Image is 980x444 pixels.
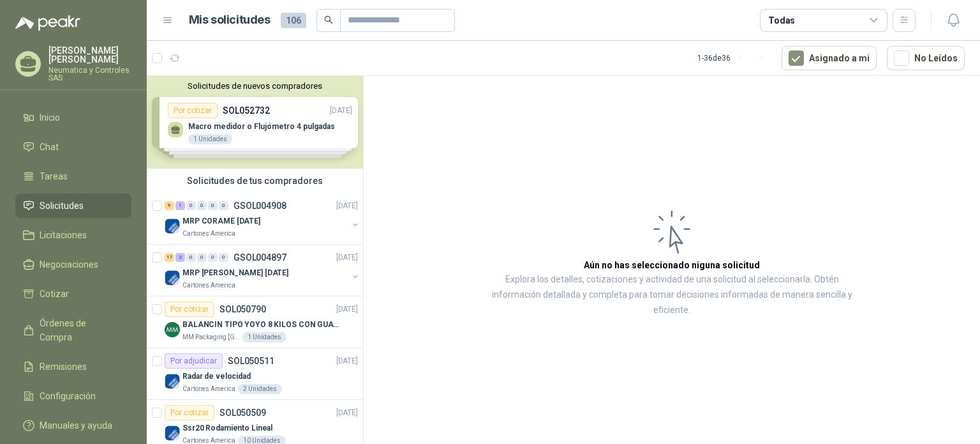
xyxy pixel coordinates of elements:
a: Tareas [15,164,131,188]
p: Explora los detalles, cotizaciones y actividad de una solicitud al seleccionarla. Obtén informaci... [491,272,852,318]
p: Cartones America [182,280,235,291]
div: Por adjudicar [165,353,223,369]
div: 9 [165,201,174,210]
p: SOL050511 [228,356,274,365]
div: 0 [208,201,218,210]
img: Logo peakr [15,15,80,31]
div: 1 - 36 de 36 [697,48,771,68]
a: Cotizar [15,282,131,306]
div: 2 Unidades [238,384,282,394]
p: [DATE] [336,303,358,316]
p: Ssr20 Rodamiento Lineal [182,422,272,434]
span: Órdenes de Compra [40,316,119,344]
a: Negociaciones [15,252,131,277]
a: Manuales y ayuda [15,413,131,438]
a: Configuración [15,384,131,408]
p: [DATE] [336,355,358,367]
a: Solicitudes [15,194,131,218]
div: Solicitudes de nuevos compradoresPor cotizarSOL052732[DATE] Macro medidor o Flujómetro 4 pulgadas... [147,76,363,169]
a: Remisiones [15,355,131,379]
a: 9 1 0 0 0 0 GSOL004908[DATE] Company LogoMRP CORAME [DATE]Cartones America [165,198,360,239]
span: Configuración [40,389,96,403]
span: Inicio [40,111,60,125]
p: BALANCIN TIPO YOYO 8 KILOS CON GUAYA ACERO INOX [182,319,341,331]
div: Por cotizar [165,302,214,317]
div: 0 [186,201,196,210]
p: MRP CORAME [DATE] [182,215,260,227]
button: Solicitudes de nuevos compradores [152,81,358,91]
div: 0 [208,253,218,262]
p: SOL050790 [219,305,266,314]
div: 0 [197,253,207,262]
div: 0 [186,253,196,262]
p: [DATE] [336,252,358,264]
h1: Mis solicitudes [189,11,271,29]
span: Tareas [40,169,68,183]
div: 2 [175,253,185,262]
span: Manuales y ayuda [40,418,112,433]
div: Por cotizar [165,405,214,420]
button: Asignado a mi [782,46,877,70]
span: Negociaciones [40,257,98,272]
span: Cotizar [40,287,69,301]
a: Licitaciones [15,223,131,247]
p: Cartones America [182,384,235,394]
div: 17 [165,253,174,262]
div: 1 [175,201,185,210]
a: Por cotizarSOL050790[DATE] Company LogoBALANCIN TIPO YOYO 8 KILOS CON GUAYA ACERO INOXMM Packagin... [147,296,363,348]
h3: Aún no has seleccionado niguna solicitud [584,258,760,272]
p: Radar de velocidad [182,371,251,383]
div: Todas [768,13,795,27]
div: 0 [219,201,228,210]
span: Licitaciones [40,228,87,242]
img: Company Logo [165,374,180,389]
span: Chat [40,140,59,154]
p: [DATE] [336,407,358,419]
p: GSOL004897 [234,253,286,262]
span: Solicitudes [40,199,84,213]
p: SOL050509 [219,408,266,417]
p: MM Packaging [GEOGRAPHIC_DATA] [182,332,240,342]
img: Company Logo [165,218,180,234]
p: Neumatica y Controles SAS [48,66,131,82]
a: Órdenes de Compra [15,311,131,349]
div: 1 Unidades [242,332,286,342]
span: search [324,15,333,24]
div: Solicitudes de tus compradores [147,169,363,193]
p: [PERSON_NAME] [PERSON_NAME] [48,46,131,64]
div: 0 [219,253,228,262]
p: [DATE] [336,200,358,212]
img: Company Logo [165,322,180,337]
p: Cartones America [182,229,235,239]
div: 0 [197,201,207,210]
span: Remisiones [40,360,87,374]
p: GSOL004908 [234,201,286,210]
span: 106 [281,13,306,28]
img: Company Logo [165,270,180,286]
a: Inicio [15,105,131,130]
p: MRP [PERSON_NAME] [DATE] [182,267,288,279]
a: Por adjudicarSOL050511[DATE] Company LogoRadar de velocidadCartones America2 Unidades [147,348,363,400]
button: No Leídos [887,46,965,70]
a: Chat [15,135,131,159]
img: Company Logo [165,425,180,441]
a: 17 2 0 0 0 0 GSOL004897[DATE] Company LogoMRP [PERSON_NAME] [DATE]Cartones America [165,250,360,291]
